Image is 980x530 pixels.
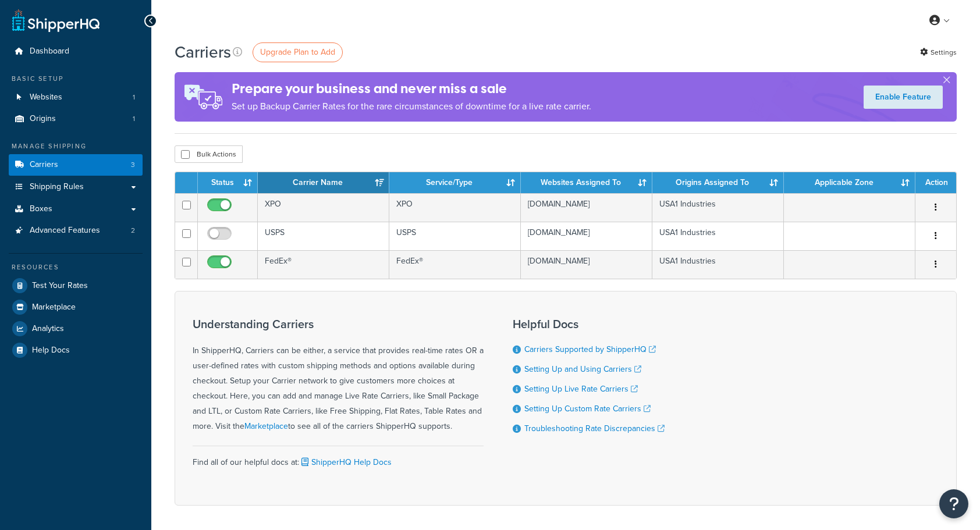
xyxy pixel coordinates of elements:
a: Origins 1 [9,108,143,130]
h4: Prepare your business and never miss a sale [232,79,591,98]
span: 3 [131,160,135,170]
div: Find all of our helpful docs at: [193,446,484,470]
th: Websites Assigned To: activate to sort column ascending [521,172,652,193]
li: Advanced Features [9,220,143,241]
td: USA1 Industries [652,222,784,250]
a: Upgrade Plan to Add [253,42,343,62]
a: Dashboard [9,41,143,62]
div: Resources [9,262,143,272]
h3: Understanding Carriers [193,318,484,330]
div: In ShipperHQ, Carriers can be either, a service that provides real-time rates OR a user-defined r... [193,318,484,434]
td: USPS [389,222,521,250]
a: Setting Up Custom Rate Carriers [524,403,651,415]
a: Troubleshooting Rate Discrepancies [524,422,665,435]
a: Marketplace [9,297,143,318]
a: Carriers Supported by ShipperHQ [524,343,656,355]
span: Marketplace [32,303,76,312]
span: Help Docs [32,346,70,355]
li: Websites [9,87,143,108]
a: Analytics [9,318,143,339]
td: XPO [258,193,389,222]
a: Carriers 3 [9,154,143,176]
a: Marketplace [244,420,288,432]
a: Settings [920,44,957,61]
span: Test Your Rates [32,281,88,291]
a: Enable Feature [864,86,943,109]
h1: Carriers [175,41,231,63]
th: Action [915,172,956,193]
a: ShipperHQ Home [12,9,100,32]
td: [DOMAIN_NAME] [521,193,652,222]
span: 2 [131,226,135,236]
td: USA1 Industries [652,250,784,279]
span: Origins [30,114,56,124]
div: Basic Setup [9,74,143,84]
td: FedEx® [389,250,521,279]
span: Shipping Rules [30,182,84,192]
span: Boxes [30,204,52,214]
span: 1 [133,114,135,124]
a: Websites 1 [9,87,143,108]
td: [DOMAIN_NAME] [521,222,652,250]
th: Applicable Zone: activate to sort column ascending [784,172,915,193]
td: XPO [389,193,521,222]
th: Service/Type: activate to sort column ascending [389,172,521,193]
span: Advanced Features [30,226,100,236]
th: Origins Assigned To: activate to sort column ascending [652,172,784,193]
a: Setting Up and Using Carriers [524,363,641,375]
span: Analytics [32,324,64,334]
img: ad-rules-rateshop-fe6ec290ccb7230408bd80ed9643f0289d75e0ffd9eb532fc0e269fcd187b520.png [175,72,232,122]
td: USPS [258,222,389,250]
td: [DOMAIN_NAME] [521,250,652,279]
a: Boxes [9,198,143,220]
button: Open Resource Center [939,489,968,518]
span: Upgrade Plan to Add [260,46,335,58]
a: Shipping Rules [9,176,143,198]
span: 1 [133,93,135,102]
a: Test Your Rates [9,275,143,296]
span: Carriers [30,160,58,170]
a: Advanced Features 2 [9,220,143,241]
td: FedEx® [258,250,389,279]
li: Carriers [9,154,143,176]
p: Set up Backup Carrier Rates for the rare circumstances of downtime for a live rate carrier. [232,98,591,115]
div: Manage Shipping [9,141,143,151]
th: Carrier Name: activate to sort column ascending [258,172,389,193]
a: Setting Up Live Rate Carriers [524,383,638,395]
span: Dashboard [30,47,69,56]
span: Websites [30,93,62,102]
button: Bulk Actions [175,145,243,163]
td: USA1 Industries [652,193,784,222]
li: Origins [9,108,143,130]
th: Status: activate to sort column ascending [198,172,258,193]
a: ShipperHQ Help Docs [299,456,392,468]
a: Help Docs [9,340,143,361]
h3: Helpful Docs [513,318,665,330]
